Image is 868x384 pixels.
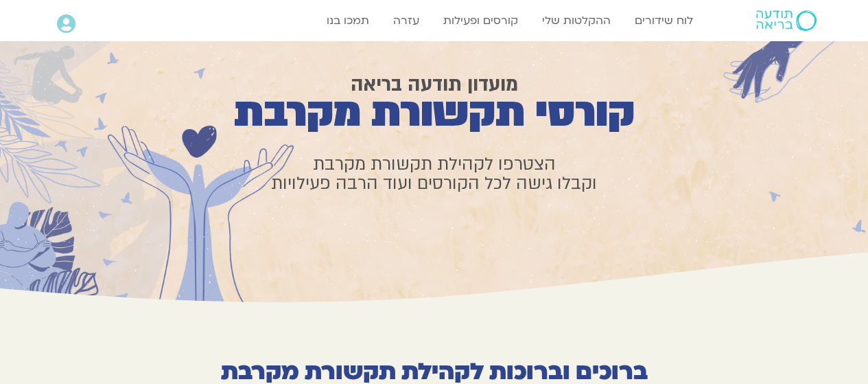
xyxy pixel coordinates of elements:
a: קורסים ופעילות [436,8,525,34]
img: תודעה בריאה [756,10,817,31]
h1: מועדון תודעה בריאה [113,76,755,94]
a: ההקלטות שלי [535,8,618,34]
h1: הצטרפו לקהילת תקשורת מקרבת וקבלו גישה לכל הקורסים ועוד הרבה פעילויות [113,155,755,193]
a: תמכו בנו [320,8,376,34]
a: עזרה [386,8,426,34]
h1: קורסי תקשורת מקרבת [113,100,755,127]
a: לוח שידורים [628,8,700,34]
